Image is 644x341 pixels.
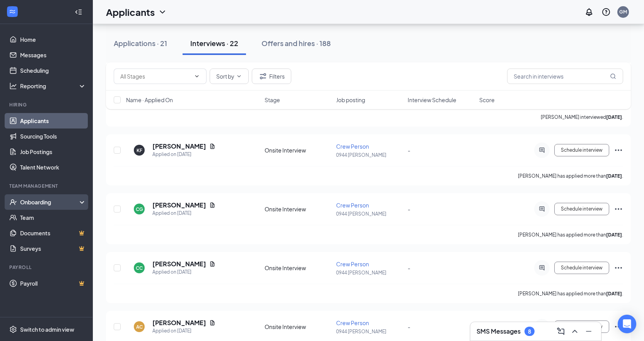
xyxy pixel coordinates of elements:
div: Team Management [9,183,85,189]
div: Hiring [9,101,85,108]
p: 0944 [PERSON_NAME] [336,152,403,158]
p: [PERSON_NAME] has applied more than . [518,173,623,179]
svg: Document [209,202,215,208]
div: Onboarding [20,198,80,206]
b: [DATE] [606,114,622,120]
svg: UserCheck [9,198,17,206]
svg: Settings [9,326,17,333]
svg: Ellipses [614,204,623,214]
a: Home [20,32,86,47]
span: Name · Applied On [126,96,173,104]
p: 0944 [PERSON_NAME] [336,328,403,335]
b: [DATE] [606,173,622,179]
b: [DATE] [606,291,622,296]
p: 0944 [PERSON_NAME] [336,269,403,276]
p: [PERSON_NAME] interviewed . [541,114,623,120]
h5: [PERSON_NAME] [152,319,206,327]
span: Interview Schedule [408,96,456,104]
a: PayrollCrown [20,276,86,291]
a: Sourcing Tools [20,129,86,144]
b: [DATE] [606,232,622,238]
h3: SMS Messages [477,327,521,336]
span: Crew Person [336,319,369,326]
svg: ActiveChat [537,147,547,153]
span: Stage [265,96,280,104]
div: KF [137,147,142,154]
span: Score [479,96,495,104]
div: Payroll [9,264,85,271]
div: CC [136,265,143,271]
svg: ActiveChat [537,265,547,271]
svg: ChevronDown [236,73,242,79]
svg: WorkstreamLogo [9,8,16,15]
a: DocumentsCrown [20,225,86,241]
svg: Ellipses [614,263,623,272]
button: Schedule interview [554,203,609,215]
a: Talent Network [20,159,86,175]
svg: Ellipses [614,146,623,155]
div: Onsite Interview [265,264,331,272]
a: SurveysCrown [20,241,86,256]
button: Schedule interview [554,262,609,274]
h5: [PERSON_NAME] [152,201,206,209]
button: Minimize [583,325,595,338]
span: - [408,323,410,330]
svg: Analysis [9,82,17,90]
div: Applied on [DATE] [152,209,215,217]
input: All Stages [120,72,191,81]
button: Schedule interview [554,320,609,333]
p: [PERSON_NAME] has applied more than . [518,231,623,238]
div: Applied on [DATE] [152,151,215,158]
a: Team [20,210,86,225]
a: Applicants [20,113,86,129]
svg: Document [209,320,215,326]
span: Crew Person [336,202,369,209]
span: - [408,264,410,271]
div: Onsite Interview [265,323,331,331]
button: ComposeMessage [555,325,567,338]
span: Sort by [216,74,234,79]
a: Scheduling [20,63,86,78]
button: Filter Filters [252,69,291,84]
div: GM [619,9,627,15]
span: - [408,206,410,212]
div: CG [136,206,143,212]
input: Search in interviews [507,69,623,84]
div: Offers and hires · 188 [261,38,331,48]
svg: ComposeMessage [556,327,565,336]
h5: [PERSON_NAME] [152,142,206,151]
a: Job Postings [20,144,86,159]
span: Crew Person [336,143,369,150]
span: - [408,147,410,154]
div: Applied on [DATE] [152,327,215,335]
svg: QuestionInfo [601,7,611,17]
svg: Document [209,143,215,149]
svg: ChevronUp [570,327,579,336]
div: Applications · 21 [114,38,167,48]
span: Schedule interview [561,206,603,212]
button: Sort byChevronDown [210,69,249,84]
button: ChevronUp [569,325,581,338]
svg: ActiveChat [537,206,547,212]
h5: [PERSON_NAME] [152,260,206,268]
h1: Applicants [106,5,155,19]
span: Job posting [336,96,365,104]
button: Schedule interview [554,144,609,156]
div: Onsite Interview [265,205,331,213]
svg: ChevronDown [158,7,167,17]
p: [PERSON_NAME] has applied more than . [518,290,623,297]
div: Reporting [20,82,87,90]
div: AC [136,324,143,330]
span: Schedule interview [561,265,603,271]
svg: ChevronDown [194,73,200,79]
svg: Filter [258,72,268,81]
a: Messages [20,47,86,63]
div: Switch to admin view [20,326,74,333]
svg: Minimize [584,327,593,336]
div: Interviews · 22 [190,38,238,48]
span: Crew Person [336,260,369,267]
svg: Notifications [584,7,594,17]
span: Schedule interview [561,147,603,153]
div: Applied on [DATE] [152,268,215,276]
div: Onsite Interview [265,146,331,154]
